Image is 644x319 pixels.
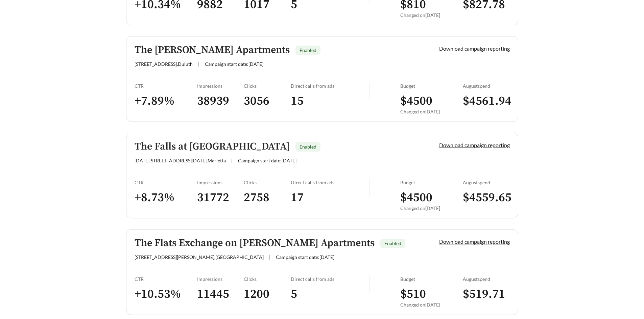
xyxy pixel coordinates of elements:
div: Budget [400,180,463,185]
a: The Flats Exchange on [PERSON_NAME] ApartmentsEnabled[STREET_ADDRESS][PERSON_NAME],[GEOGRAPHIC_DA... [126,229,518,315]
span: [STREET_ADDRESS][PERSON_NAME] , [GEOGRAPHIC_DATA] [135,254,264,260]
div: August spend [463,83,510,89]
h3: 2758 [244,190,291,205]
div: Clicks [244,276,291,282]
span: Enabled [300,144,316,150]
h3: 15 [291,94,369,109]
a: The [PERSON_NAME] ApartmentsEnabled[STREET_ADDRESS],Duluth|Campaign start date:[DATE]Download cam... [126,36,518,122]
span: Campaign start date: [DATE] [205,61,263,67]
h3: 1200 [244,287,291,302]
div: Clicks [244,180,291,185]
div: Changed on [DATE] [400,302,463,308]
h3: + 7.89 % [135,94,197,109]
h3: $ 510 [400,287,463,302]
div: CTR [135,83,197,89]
div: Changed on [DATE] [400,109,463,114]
div: Impressions [197,180,244,185]
h3: 3056 [244,94,291,109]
h3: $ 4559.65 [463,190,510,205]
h3: $ 519.71 [463,287,510,302]
a: Download campaign reporting [439,238,510,245]
div: August spend [463,276,510,282]
span: [DATE][STREET_ADDRESS][DATE] , Marietta [135,158,226,163]
span: | [198,61,199,67]
h3: + 8.73 % [135,190,197,205]
div: Direct calls from ads [291,83,369,89]
a: Download campaign reporting [439,142,510,148]
div: Direct calls from ads [291,276,369,282]
span: Enabled [300,47,316,53]
h3: $ 4500 [400,190,463,205]
div: Impressions [197,83,244,89]
span: Campaign start date: [DATE] [238,158,296,163]
h3: 17 [291,190,369,205]
span: Campaign start date: [DATE] [276,254,334,260]
h3: $ 4561.94 [463,94,510,109]
h3: 11445 [197,287,244,302]
h5: The [PERSON_NAME] Apartments [135,45,290,56]
h3: 5 [291,287,369,302]
div: Clicks [244,83,291,89]
div: CTR [135,276,197,282]
span: | [231,158,233,163]
span: | [269,254,270,260]
span: [STREET_ADDRESS] , Duluth [135,61,193,67]
h5: The Flats Exchange on [PERSON_NAME] Apartments [135,238,375,249]
span: Enabled [384,240,401,246]
a: Download campaign reporting [439,45,510,52]
div: CTR [135,180,197,185]
h3: 31772 [197,190,244,205]
div: Impressions [197,276,244,282]
div: Budget [400,83,463,89]
h3: + 10.53 % [135,287,197,302]
div: Changed on [DATE] [400,12,463,18]
div: Direct calls from ads [291,180,369,185]
div: Budget [400,276,463,282]
div: Changed on [DATE] [400,205,463,211]
a: The Falls at [GEOGRAPHIC_DATA]Enabled[DATE][STREET_ADDRESS][DATE],Marietta|Campaign start date:[D... [126,133,518,218]
div: August spend [463,180,510,185]
h5: The Falls at [GEOGRAPHIC_DATA] [135,141,290,152]
h3: 38939 [197,94,244,109]
h3: $ 4500 [400,94,463,109]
